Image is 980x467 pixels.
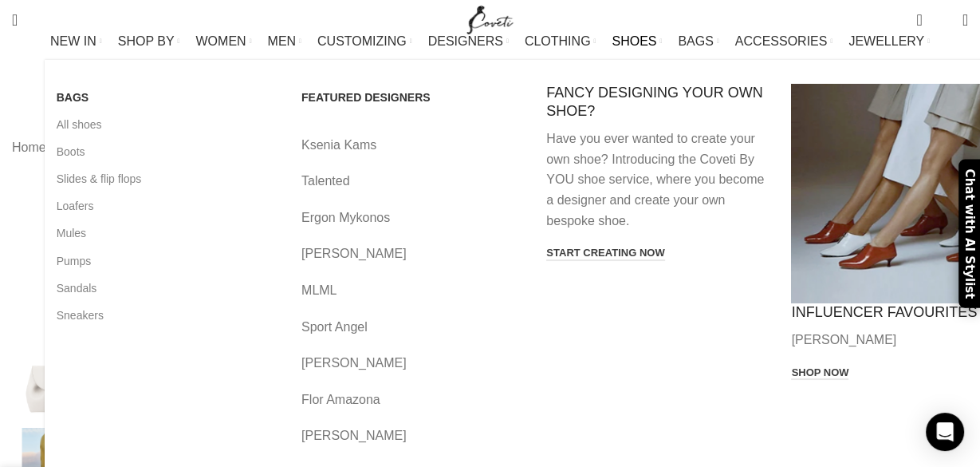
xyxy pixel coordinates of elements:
span: WOMEN [195,34,246,49]
span: DESIGNERS [428,34,503,49]
span: 0 [918,8,930,20]
a: Ergon Mykonos [301,208,522,228]
div: 1 / 5 [8,327,105,428]
span: JEWELLERY [848,34,924,49]
div: My Wishlist [935,4,950,36]
a: WOMEN [195,26,251,57]
a: CUSTOMIZING [317,26,412,57]
span: 0 [938,16,950,28]
a: Shop now [791,366,848,381]
img: Polene [8,327,105,420]
span: SHOES [612,34,656,49]
a: Sport Angel [301,317,522,338]
a: All shoes [57,111,277,138]
a: [PERSON_NAME] [301,425,522,446]
span: CLOTHING [525,34,591,49]
span: CUSTOMIZING [317,34,407,49]
a: Flor Amazona [301,390,522,410]
span: SHOP BY [118,34,175,49]
a: Home [12,137,46,158]
a: CLOTHING [525,26,596,57]
a: Talented [301,171,522,192]
span: NEW IN [50,34,96,49]
a: Ksenia Kams [301,135,522,156]
p: Have you ever wanted to create your own shoe? Introducing the Coveti By YOU shoe service, where y... [546,129,767,231]
a: Loafers [57,192,277,220]
a: Sandals [57,275,277,302]
a: DESIGNERS [428,26,509,57]
div: Main navigation [4,26,976,90]
a: Site logo [463,12,517,26]
a: Start creating now [546,247,664,261]
a: MEN [268,26,301,57]
a: SHOES [612,26,662,57]
a: Pumps [57,247,277,275]
span: MEN [268,34,297,49]
a: [PERSON_NAME] [301,243,522,264]
nav: Breadcrumb [12,137,529,158]
span: BAGS [57,90,89,105]
a: JEWELLERY [848,26,930,57]
a: 0 [908,4,930,36]
a: ACCESSORIES [735,26,833,57]
a: Boots [57,138,277,165]
a: NEW IN [50,26,102,57]
div: Open Intercom Messenger [926,413,964,451]
a: BAGS [678,26,718,57]
a: MLML [301,280,522,301]
span: BAGS [678,34,713,49]
a: Search [4,4,26,36]
a: SHOP BY [118,26,180,57]
span: FEATURED DESIGNERS [301,90,431,105]
a: Sneakers [57,302,277,329]
span: ACCESSORIES [735,34,828,49]
a: Slides & flip flops [57,165,277,192]
h4: FANCY DESIGNING YOUR OWN SHOE? [546,84,767,121]
a: Mules [57,220,277,247]
a: [PERSON_NAME] [301,353,522,374]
